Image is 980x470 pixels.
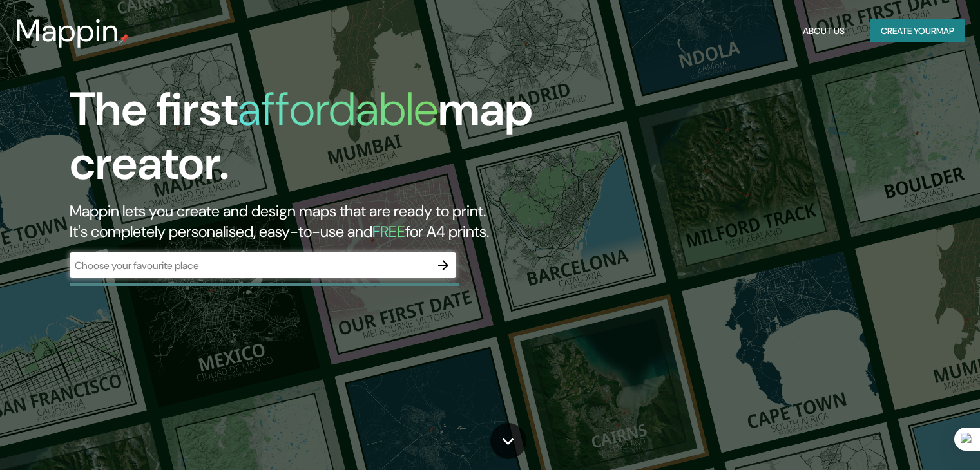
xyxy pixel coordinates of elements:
[870,19,965,43] button: Create yourmap
[238,79,438,139] h1: affordable
[70,258,430,273] input: Choose your favourite place
[372,221,405,241] h5: FREE
[70,201,560,242] h2: Mappin lets you create and design maps that are ready to print. It's completely personalised, eas...
[70,82,560,201] h1: The first map creator.
[865,420,966,456] iframe: Help widget launcher
[15,13,119,49] h3: Mappin
[798,19,850,43] button: About Us
[119,33,130,44] img: mappin-pin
